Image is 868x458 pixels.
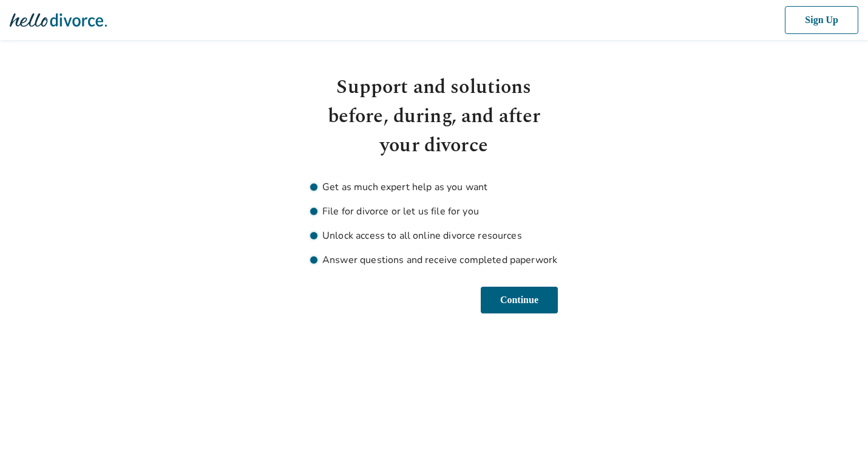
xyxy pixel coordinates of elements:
[310,228,558,243] li: Unlock access to all online divorce resources
[310,204,558,219] li: File for divorce or let us file for you
[310,180,558,194] li: Get as much expert help as you want
[310,73,558,160] h1: Support and solutions before, during, and after your divorce
[10,8,107,32] img: Hello Divorce Logo
[478,287,558,313] button: Continue
[310,253,558,267] li: Answer questions and receive completed paperwork
[782,6,858,34] button: Sign Up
